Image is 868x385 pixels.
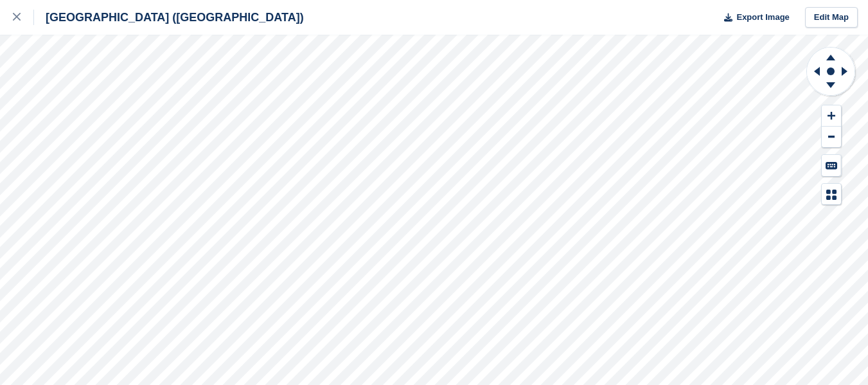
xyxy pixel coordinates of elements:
[822,184,841,205] button: Map Legend
[822,155,841,176] button: Keyboard Shortcuts
[822,127,841,148] button: Zoom Out
[34,10,304,25] div: [GEOGRAPHIC_DATA] ([GEOGRAPHIC_DATA])
[805,7,858,28] a: Edit Map
[716,7,790,28] button: Export Image
[736,11,789,24] span: Export Image
[822,105,841,127] button: Zoom In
